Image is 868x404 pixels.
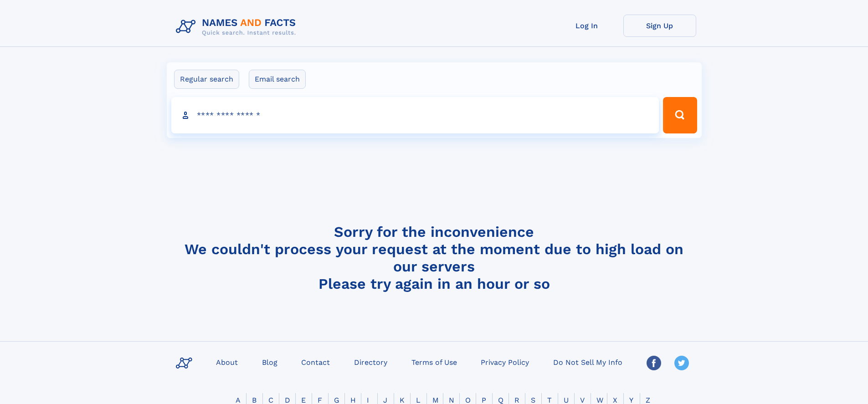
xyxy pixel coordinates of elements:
a: Contact [298,355,334,368]
label: Email search [249,70,306,89]
a: Sign Up [623,15,696,37]
label: Regular search [174,70,239,89]
a: Log In [550,15,623,37]
h4: Sorry for the inconvenience We couldn't process your request at the moment due to high load on ou... [172,223,696,292]
a: Directory [350,355,391,368]
button: Search Button [663,97,697,133]
a: Terms of Use [408,355,461,368]
a: Do Not Sell My Info [550,355,626,368]
a: Blog [258,355,281,368]
img: Facebook [647,356,661,370]
a: About [212,355,241,368]
img: Logo Names and Facts [172,15,303,39]
img: Twitter [674,356,689,370]
a: Privacy Policy [477,355,533,368]
input: search input [171,97,659,133]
